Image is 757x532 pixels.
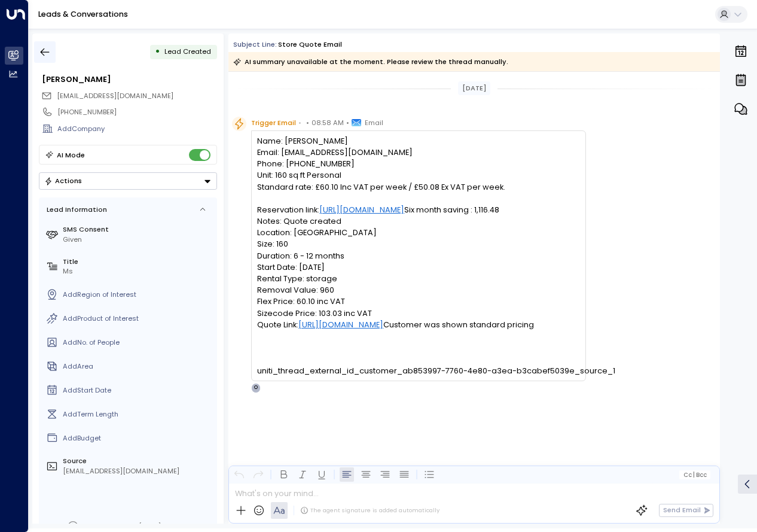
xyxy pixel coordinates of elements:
div: AddCompany [57,124,216,134]
div: AI Mode [57,149,85,161]
span: • [298,117,301,129]
span: clarefplee@gmail.com [57,91,173,101]
div: [PERSON_NAME] [42,74,216,85]
div: Store Quote Email [278,39,342,50]
div: AddTerm Length [63,409,213,419]
span: Lead Created [164,47,211,56]
span: | [693,472,695,478]
div: AddArea [63,361,213,372]
a: [URL][DOMAIN_NAME] [319,204,404,215]
div: Actions [44,177,82,185]
div: Button group with a nested menu [39,172,217,190]
div: [EMAIL_ADDRESS][DOMAIN_NAME] [63,466,213,476]
div: Lead Information [43,205,107,215]
pre: Name: [PERSON_NAME] Email: [EMAIL_ADDRESS][DOMAIN_NAME] Phone: [PHONE_NUMBER] Unit: 160 sq ft Per... [257,135,579,376]
a: [URL][DOMAIN_NAME] [298,319,383,330]
span: Subject Line: [233,39,277,49]
label: Title [63,257,213,267]
span: [EMAIL_ADDRESS][DOMAIN_NAME] [57,91,173,101]
div: AddProduct of Interest [63,314,213,324]
span: Cc Bcc [683,472,707,478]
button: Undo [232,467,246,482]
span: • [306,117,309,129]
div: [DATE] [458,81,490,95]
span: • [346,117,349,129]
button: Cc|Bcc [679,470,710,479]
label: SMS Consent [63,224,213,235]
span: Trigger Email [251,117,296,129]
div: • [155,43,160,60]
a: Leads & Conversations [38,9,128,19]
div: AddRegion of Interest [63,290,213,300]
div: AddStart Date [63,385,213,396]
div: The agent signature is added automatically [300,506,439,515]
div: O [251,383,261,393]
div: AddNo. of People [63,338,213,348]
div: AI summary unavailable at the moment. Please review the thread manually. [233,56,508,68]
div: AddBudget [63,433,213,443]
div: Given [63,235,213,245]
span: Email [365,117,383,129]
div: Ms [63,266,213,276]
label: Source [63,456,213,466]
span: 08:58 AM [312,117,344,129]
button: Redo [251,467,265,482]
div: Lead created on [DATE] 8:52 am [81,521,190,531]
button: Actions [39,172,217,190]
div: [PHONE_NUMBER] [57,107,216,117]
